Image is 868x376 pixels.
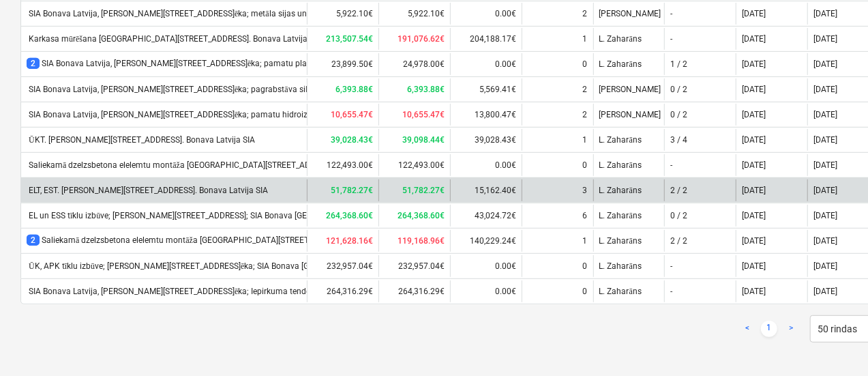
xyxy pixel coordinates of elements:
[450,53,522,75] div: 0.00€
[378,280,450,302] div: 264,316.29€
[450,129,522,151] div: 39,028.43€
[670,261,672,271] div: -
[593,154,665,176] div: L. Zaharāns
[331,135,373,145] b: 39,028.43€
[583,85,588,94] div: 2
[783,321,799,337] a: Next page
[27,287,408,297] div: SIA Bonava Latvija, [PERSON_NAME][STREET_ADDRESS]ēka; Iepirkuma tenderis- Ventilācijas tīklu izbūve
[813,110,837,119] div: [DATE]
[800,310,868,376] iframe: Chat Widget
[583,236,588,246] div: 1
[27,186,268,195] div: ELT, EST. [PERSON_NAME][STREET_ADDRESS]. Bonava Latvija SIA
[27,160,410,171] div: Saliekamā dzelzsbetona elelemtu montāža [GEOGRAPHIC_DATA][STREET_ADDRESS]. Bonava Latvija SIA
[583,135,588,145] div: 1
[670,85,687,94] div: 0 / 2
[27,135,255,145] div: ŪKT. [PERSON_NAME][STREET_ADDRESS]. Bonava Latvija SIA
[813,85,837,94] div: [DATE]
[593,179,665,201] div: L. Zaharāns
[813,236,837,246] div: [DATE]
[27,58,40,69] span: 2
[583,110,588,119] div: 2
[742,59,766,69] div: [DATE]
[670,186,687,195] div: 2 / 2
[307,154,378,176] div: 122,493.00€
[813,261,837,271] div: [DATE]
[593,255,665,277] div: L. Zaharāns
[450,205,522,227] div: 43,024.72€
[326,34,373,44] b: 213,507.54€
[378,255,450,277] div: 232,957.04€
[813,59,837,69] div: [DATE]
[670,9,672,18] div: -
[378,154,450,176] div: 122,493.00€
[742,34,766,44] div: [DATE]
[331,110,373,119] b: 10,655.47€
[813,186,837,195] div: [DATE]
[402,110,445,119] b: 10,655.47€
[670,34,672,44] div: -
[27,85,363,95] div: SIA Bonava Latvija, [PERSON_NAME][STREET_ADDRESS]ēka; pagrabstāva siltināšanas darbi
[27,9,353,19] div: SIA Bonava Latvija, [PERSON_NAME][STREET_ADDRESS]ēka; metāla sijas un citi elementi
[27,235,40,246] span: 2
[593,3,665,25] div: [PERSON_NAME]
[593,104,665,126] div: [PERSON_NAME]
[742,85,766,94] div: [DATE]
[583,261,588,271] div: 0
[583,9,588,18] div: 2
[335,85,373,94] b: 6,393.88€
[450,104,522,126] div: 13,800.47€
[670,236,687,246] div: 2 / 2
[398,34,445,44] b: 191,076.62€
[307,53,378,75] div: 23,899.50€
[739,321,755,337] a: Previous page
[670,211,687,220] div: 0 / 2
[450,78,522,100] div: 5,569.41€
[583,186,588,195] div: 3
[583,287,588,296] div: 0
[450,28,522,50] div: 204,188.17€
[742,9,766,18] div: [DATE]
[670,135,687,145] div: 3 / 4
[326,211,373,220] b: 264,368.60€
[593,78,665,100] div: [PERSON_NAME]
[583,59,588,69] div: 0
[450,230,522,252] div: 140,229.24€
[670,59,687,69] div: 1 / 2
[742,287,766,296] div: [DATE]
[813,34,837,44] div: [DATE]
[378,3,450,25] div: 5,922.10€
[27,235,423,246] div: Saliekamā dzelzsbetona elelemtu montāža [GEOGRAPHIC_DATA][STREET_ADDRESS]. Bonava Latvija SIA
[27,110,400,120] div: SIA Bonava Latvija, [PERSON_NAME][STREET_ADDRESS]ēka; pamatu hidroizolācijas ierīkošanas darbi
[742,135,766,145] div: [DATE]
[813,135,837,145] div: [DATE]
[326,236,373,246] b: 121,628.16€
[813,160,837,170] div: [DATE]
[593,53,665,75] div: L. Zaharāns
[593,280,665,302] div: L. Zaharāns
[670,287,672,296] div: -
[27,211,373,221] div: EL un ESS tīklu izbūve; [PERSON_NAME][STREET_ADDRESS]; SIA Bonava [GEOGRAPHIC_DATA]
[583,160,588,170] div: 0
[27,261,380,272] div: ŪK, APK tīklu izbūve; [PERSON_NAME][STREET_ADDRESS]ēka; SIA Bonava [GEOGRAPHIC_DATA]
[402,135,445,145] b: 39,098.44€
[398,236,445,246] b: 119,168.96€
[670,160,672,170] div: -
[761,321,777,337] a: Page 1 is your current page
[398,211,445,220] b: 264,368.60€
[670,110,687,119] div: 0 / 2
[813,9,837,18] div: [DATE]
[742,236,766,246] div: [DATE]
[307,255,378,277] div: 232,957.04€
[27,58,470,70] div: SIA Bonava Latvija, [PERSON_NAME][STREET_ADDRESS]ēka; pamatu platnes un pagraba monolīto sienu be...
[593,230,665,252] div: L. Zaharāns
[813,287,837,296] div: [DATE]
[742,110,766,119] div: [DATE]
[407,85,445,94] b: 6,393.88€
[450,255,522,277] div: 0.00€
[450,179,522,201] div: 15,162.40€
[742,261,766,271] div: [DATE]
[450,280,522,302] div: 0.00€
[450,3,522,25] div: 0.00€
[593,205,665,227] div: L. Zaharāns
